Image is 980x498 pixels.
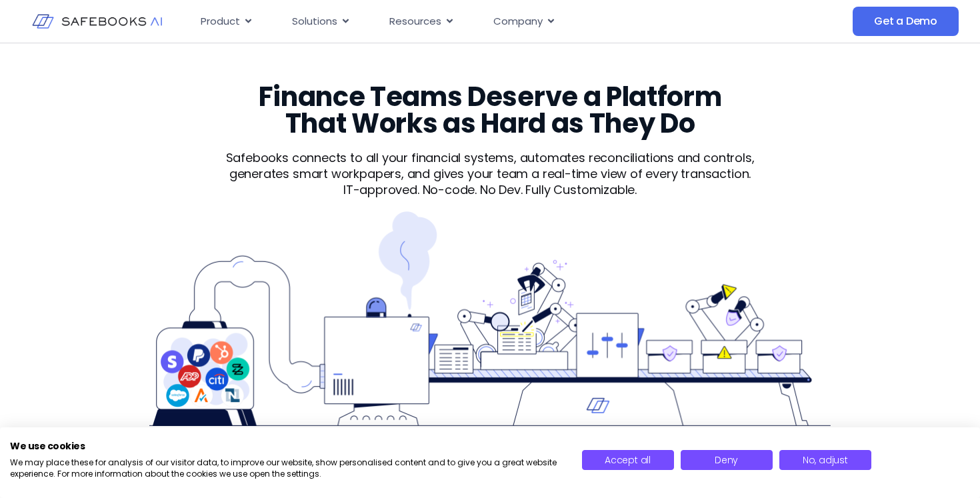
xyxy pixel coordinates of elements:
[779,450,871,470] button: Adjust cookie preferences
[190,9,746,35] nav: Menu
[149,211,831,426] img: Product 1
[201,14,240,29] span: Product
[10,457,562,480] p: We may place these for analysis of our visitor data, to improve our website, show personalised co...
[292,14,337,29] span: Solutions
[874,15,937,28] span: Get a Demo
[803,453,848,467] span: No, adjust
[202,182,777,198] p: IT-approved. No-code. No Dev. Fully Customizable.
[853,7,959,36] a: Get a Demo
[389,14,441,29] span: Resources
[202,150,777,182] p: Safebooks connects to all your financial systems, automates reconciliations and controls, generat...
[190,9,746,35] div: Menu Toggle
[681,450,773,470] button: Deny all cookies
[582,450,674,470] button: Accept all cookies
[605,453,651,467] span: Accept all
[493,14,543,29] span: Company
[10,440,562,452] h2: We use cookies
[233,83,747,137] h3: Finance Teams Deserve a Platform That Works as Hard as They Do
[715,453,738,467] span: Deny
